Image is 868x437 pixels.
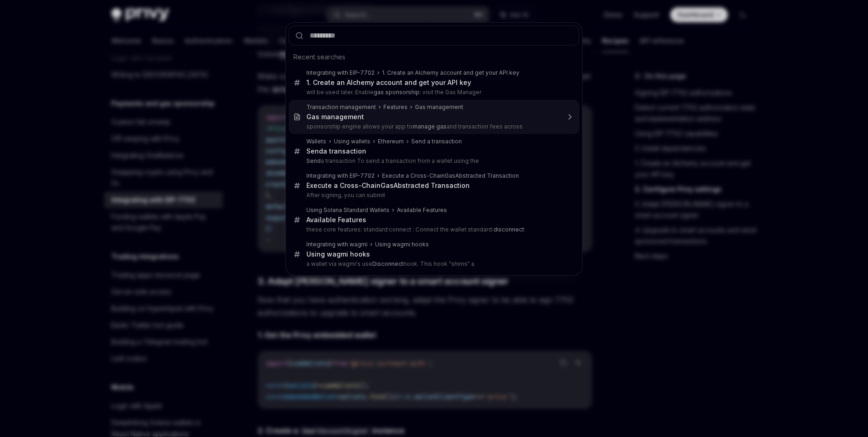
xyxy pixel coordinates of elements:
div: Available Features [306,216,366,224]
span: Recent searches [293,52,345,62]
b: gas sponsorship [374,89,420,96]
b: Gas [381,181,394,189]
div: Integrating with wagmi [306,241,368,248]
div: Execute a Cross-Chain Abstracted Transaction [382,172,519,180]
div: Integrating with EIP-7702 [306,69,375,77]
div: Execute a Cross-Chain Abstracted Transaction [306,181,470,190]
b: disconnect [493,226,524,233]
b: Gas [445,172,455,179]
p: a wallet via wagmi's use hook. This hook "shims" a [306,260,560,268]
b: Send [306,147,323,155]
p: will be used later. Enable : visit the Gas Manager [306,89,560,96]
div: Using wagmi hooks [306,250,370,258]
div: Using wagmi hooks [375,241,429,248]
div: Integrating with EIP-7702 [306,172,375,180]
div: Wallets [306,138,326,145]
div: 1. Create an Alchemy account and get your API key [306,78,471,87]
p: a transaction To send a transaction from a wallet using the [306,157,560,165]
div: Using Solana Standard Wallets [306,206,389,214]
div: Features [383,103,408,111]
div: Transaction management [306,103,376,111]
b: Send [306,157,321,164]
div: Ethereum [378,138,404,145]
b: Disconnect [372,260,403,267]
div: a transaction [306,147,366,155]
p: After signing, you can submit [306,192,560,199]
div: Using wallets [334,138,370,145]
div: 1. Create an Alchemy account and get your API key [382,69,519,77]
div: Send a transaction [411,138,462,145]
div: Gas management [415,103,463,111]
b: manage gas [413,123,447,130]
p: these core features: standard:connect : Connect the wallet standard: : [306,226,560,233]
div: Available Features [397,206,447,214]
p: sponsorship engine allows your app to and transaction fees across [306,123,560,130]
div: Gas management [306,113,364,121]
